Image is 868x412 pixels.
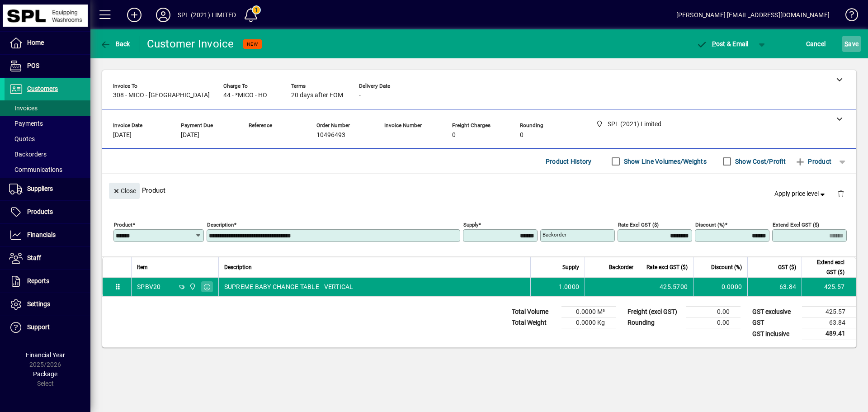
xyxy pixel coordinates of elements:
td: GST exclusive [748,307,802,317]
button: Product [790,153,836,170]
span: 44 - *MICO - HO [223,92,267,99]
a: Payments [5,116,90,131]
span: Discount (%) [711,262,742,272]
label: Show Line Volumes/Weights [622,157,707,166]
span: Backorders [9,151,47,158]
span: 0 [520,132,524,139]
span: Reports [27,277,49,284]
span: Customers [27,85,58,92]
span: ave [844,37,859,51]
label: Show Cost/Profit [733,157,786,166]
div: [PERSON_NAME] [EMAIL_ADDRESS][DOMAIN_NAME] [676,8,830,22]
td: Total Volume [507,307,561,317]
button: Close [109,183,140,199]
a: Products [5,201,90,223]
td: 0.00 [686,307,741,317]
span: Item [137,262,148,272]
span: ost & Email [696,40,749,47]
button: Product History [542,153,595,170]
app-page-header-button: Close [107,186,142,194]
td: 0.00 [686,317,741,328]
td: 425.57 [802,278,856,296]
span: Backorder [609,262,633,272]
span: [DATE] [181,132,199,139]
span: Invoices [9,104,38,112]
span: GST ($) [778,262,796,272]
span: S [844,40,848,47]
span: Package [33,370,57,378]
mat-label: Supply [463,222,478,228]
span: POS [27,62,39,69]
span: Cancel [806,37,826,51]
button: Profile [149,7,178,23]
mat-label: Description [207,222,234,228]
a: Knowledge Base [839,2,857,31]
span: 308 - MICO - [GEOGRAPHIC_DATA] [113,92,210,99]
span: NEW [247,41,258,47]
span: Suppliers [27,185,53,192]
span: - [249,132,250,139]
mat-label: Product [114,222,132,228]
mat-label: Extend excl GST ($) [773,222,819,228]
span: Payments [9,120,43,127]
td: 0.0000 [693,278,747,296]
span: 1.0000 [559,282,580,291]
span: Products [27,208,53,215]
div: SPBV20 [137,282,161,291]
td: Rounding [623,317,686,328]
mat-label: Rate excl GST ($) [618,222,659,228]
td: GST [748,317,802,328]
span: [DATE] [113,132,132,139]
td: 425.57 [802,307,856,317]
span: Home [27,39,44,46]
span: Financials [27,231,56,238]
div: Customer Invoice [147,37,234,51]
a: Backorders [5,147,90,162]
app-page-header-button: Back [90,36,140,52]
span: Supply [562,262,579,272]
span: Rate excl GST ($) [646,262,688,272]
a: POS [5,55,90,77]
a: Invoices [5,100,90,116]
a: Communications [5,162,90,177]
button: Save [842,36,861,52]
div: 425.5700 [645,282,688,291]
span: 10496493 [316,132,345,139]
a: Home [5,32,90,54]
a: Settings [5,293,90,316]
button: Cancel [804,36,828,52]
td: Total Weight [507,317,561,328]
a: Quotes [5,131,90,147]
td: 63.84 [747,278,802,296]
span: Financial Year [26,351,65,359]
mat-label: Backorder [542,232,566,238]
span: 0 [452,132,456,139]
td: 489.41 [802,328,856,340]
button: Post & Email [692,36,753,52]
a: Reports [5,270,90,293]
a: Staff [5,247,90,270]
a: Suppliers [5,178,90,200]
span: Product History [546,154,592,169]
td: 63.84 [802,317,856,328]
span: 20 days after EOM [291,92,343,99]
app-page-header-button: Delete [830,189,852,198]
mat-label: Discount (%) [695,222,725,228]
span: Extend excl GST ($) [807,257,844,277]
span: SUPREME BABY CHANGE TABLE - VERTICAL [224,282,354,291]
span: - [359,92,361,99]
span: Description [224,262,252,272]
span: Settings [27,300,50,308]
div: Product [102,174,856,207]
a: Support [5,316,90,339]
span: Apply price level [774,189,827,199]
span: Close [113,184,136,199]
button: Apply price level [771,186,830,202]
td: 0.0000 M³ [561,307,616,317]
td: GST inclusive [748,328,802,340]
span: Quotes [9,135,35,142]
span: Back [100,40,130,47]
span: SPL (2021) Limited [187,282,197,292]
span: Support [27,323,50,331]
span: Staff [27,254,41,261]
